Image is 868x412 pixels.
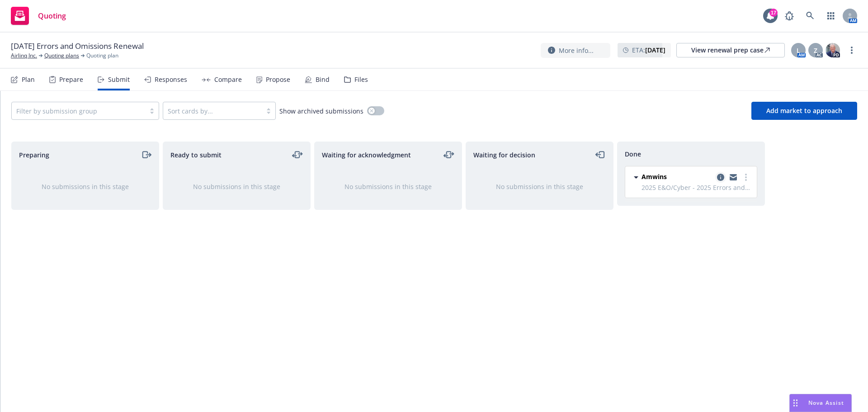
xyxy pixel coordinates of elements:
a: Quoting plans [44,52,79,60]
a: more [741,172,751,183]
span: Ready to submit [170,150,222,160]
a: moveLeftRight [443,149,454,160]
span: Quoting plan [86,52,118,60]
a: copy logging email [728,172,739,183]
div: 17 [769,9,778,17]
span: L [797,46,800,55]
span: 2025 E&O/Cyber - 2025 Errors and Omissions [642,183,751,192]
div: No submissions in this stage [178,182,296,191]
a: Quoting [7,3,70,28]
div: Bind [316,76,330,83]
span: Amwins [642,172,667,181]
a: Search [801,7,819,25]
span: Nova Assist [808,399,844,407]
span: Preparing [19,150,49,160]
span: Waiting for decision [473,150,535,160]
button: Add market to approach [751,102,857,120]
div: Plan [22,76,35,83]
div: Compare [214,76,242,83]
a: View renewal prep case [676,43,785,57]
div: No submissions in this stage [481,182,599,191]
span: ETA : [632,45,665,55]
span: Z [814,46,817,55]
a: Airlinq Inc. [11,52,37,60]
a: Report a Bug [780,7,798,25]
div: No submissions in this stage [329,182,447,191]
div: No submissions in this stage [26,182,144,191]
a: moveRight [141,149,151,160]
span: Add market to approach [766,106,842,115]
div: Propose [266,76,290,83]
button: More info... [541,43,610,58]
a: more [846,45,857,56]
span: Done [625,149,641,159]
button: Nova Assist [789,394,852,412]
span: Show archived submissions [279,106,363,116]
span: [DATE] Errors and Omissions Renewal [11,41,144,52]
div: Prepare [59,76,83,83]
div: Responses [155,76,187,83]
div: Submit [108,76,130,83]
div: Files [354,76,368,83]
div: Drag to move [790,394,801,412]
img: photo [826,43,840,57]
div: View renewal prep case [691,43,770,57]
a: moveLeftRight [292,149,303,160]
strong: [DATE] [645,46,665,54]
span: Waiting for acknowledgment [322,150,411,160]
span: Quoting [38,12,66,19]
a: Switch app [822,7,840,25]
a: moveLeft [595,149,606,160]
a: copy logging email [715,172,726,183]
span: More info... [559,46,594,55]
